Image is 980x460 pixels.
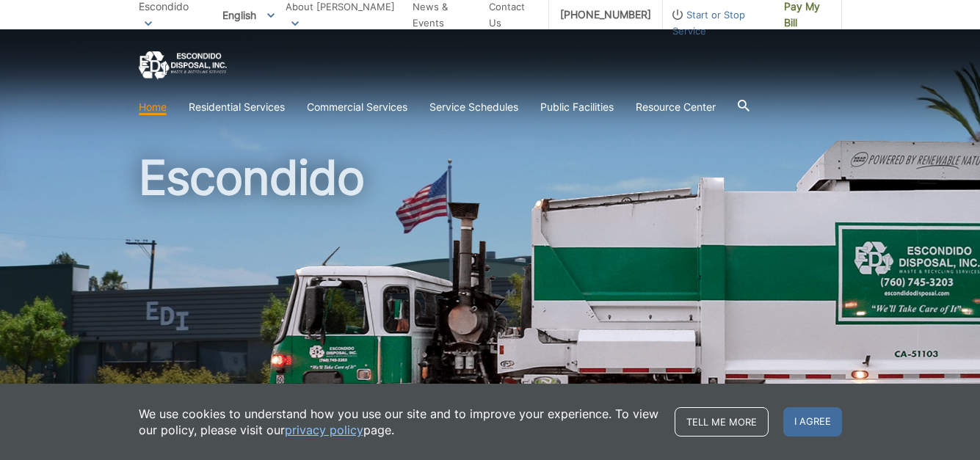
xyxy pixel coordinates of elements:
a: Home [139,99,167,115]
a: Commercial Services [307,99,407,115]
a: Residential Services [189,99,285,115]
a: Resource Center [636,99,716,115]
a: privacy policy [285,422,363,438]
a: Public Facilities [540,99,614,115]
span: English [211,3,286,27]
p: We use cookies to understand how you use our site and to improve your experience. To view our pol... [139,406,660,438]
span: I agree [783,407,842,437]
a: EDCD logo. Return to the homepage. [139,51,227,80]
a: Tell me more [675,407,769,437]
a: Service Schedules [429,99,518,115]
